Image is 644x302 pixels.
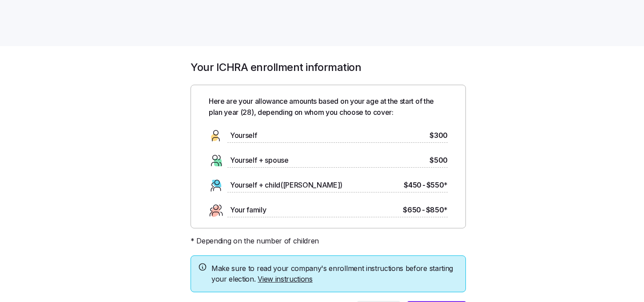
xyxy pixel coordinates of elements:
[429,155,448,166] span: $500
[211,263,458,285] span: Make sure to read your company's enrollment instructions before starting your election.
[429,130,448,141] span: $300
[403,204,421,216] span: $650
[209,96,448,118] span: Here are your allowance amounts based on your age at the start of the plan year ( 28 ), depending...
[230,204,266,216] span: Your family
[422,204,425,216] span: -
[191,60,466,74] h1: Your ICHRA enrollment information
[422,180,425,191] span: -
[404,180,421,191] span: $450
[230,130,257,141] span: Yourself
[230,180,342,191] span: Yourself + child([PERSON_NAME])
[426,204,448,216] span: $850
[191,235,319,247] span: * Depending on the number of children
[426,180,448,191] span: $550
[230,155,289,166] span: Yourself + spouse
[258,275,313,283] a: View instructions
